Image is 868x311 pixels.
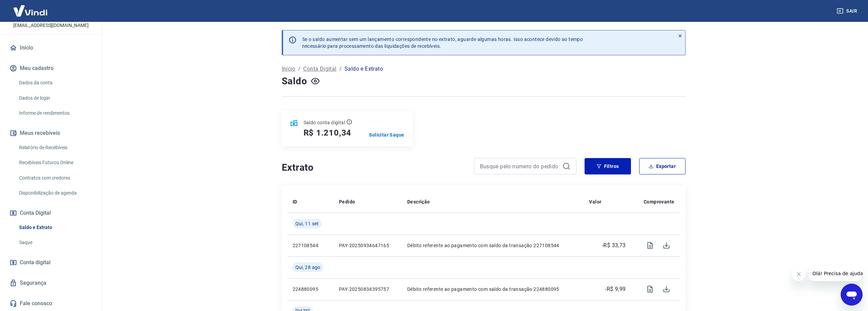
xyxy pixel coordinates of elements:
[298,65,300,73] p: /
[344,65,383,73] p: Saldo e Extrato
[808,266,863,281] iframe: Mensagem da empresa
[8,126,94,141] button: Meus recebíveis
[835,5,860,17] button: Sair
[293,286,328,293] p: 224880095
[16,91,94,105] a: Dados de login
[16,141,94,155] a: Relatório de Recebíveis
[293,198,297,205] p: ID
[16,156,94,170] a: Recebíveis Futuros Online
[339,65,342,73] p: /
[642,281,658,297] span: Visualizar
[602,241,626,250] p: -R$ 33,73
[339,198,355,205] p: Pedido
[16,106,94,120] a: Informe de rendimentos
[295,264,321,271] span: Qui, 28 ago
[658,281,675,297] span: Download
[8,40,94,55] a: Início
[13,22,89,29] p: [EMAIL_ADDRESS][DOMAIN_NAME]
[8,296,94,311] a: Fale conosco
[282,65,295,73] a: Início
[293,242,328,249] p: 227108544
[642,237,658,254] span: Visualizar
[304,127,352,138] h5: R$ 1.210,34
[480,161,560,171] input: Busque pelo número do pedido
[16,186,94,200] a: Disponibilização de agenda
[4,5,57,10] span: Olá! Precisa de ajuda?
[585,158,631,174] button: Filtros
[407,242,578,249] p: Débito referente ao pagamento com saldo da transação 227108544
[8,206,94,221] button: Conta Digital
[302,36,583,50] p: Se o saldo aumentar sem um lançamento correspondente no extrato, aguarde algumas horas. Isso acon...
[8,275,94,291] a: Segurança
[589,198,601,205] p: Valor
[841,284,863,306] iframe: Botão para abrir a janela de mensagens
[8,61,94,76] button: Meu cadastro
[16,171,94,185] a: Contratos com credores
[369,131,404,138] a: Solicitar Saque
[792,267,806,281] iframe: Fechar mensagem
[282,74,307,88] h4: Saldo
[295,220,319,227] span: Qui, 11 set
[339,286,396,293] p: PAY-20250834395757
[304,119,345,126] p: Saldo conta digital
[16,236,94,250] a: Saque
[16,221,94,235] a: Saldo e Extrato
[658,237,675,254] span: Download
[644,198,674,205] p: Comprovante
[16,76,94,90] a: Dados da conta
[303,65,336,73] a: Conta Digital
[407,286,578,293] p: Débito referente ao pagamento com saldo da transação 224880095
[639,158,686,174] button: Exportar
[605,285,626,293] p: -R$ 9,99
[339,242,396,249] p: PAY-20250934647165
[8,255,94,270] a: Conta digital
[407,198,430,205] p: Descrição
[8,0,53,21] img: Vindi
[282,161,466,174] h4: Extrato
[20,258,50,267] span: Conta digital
